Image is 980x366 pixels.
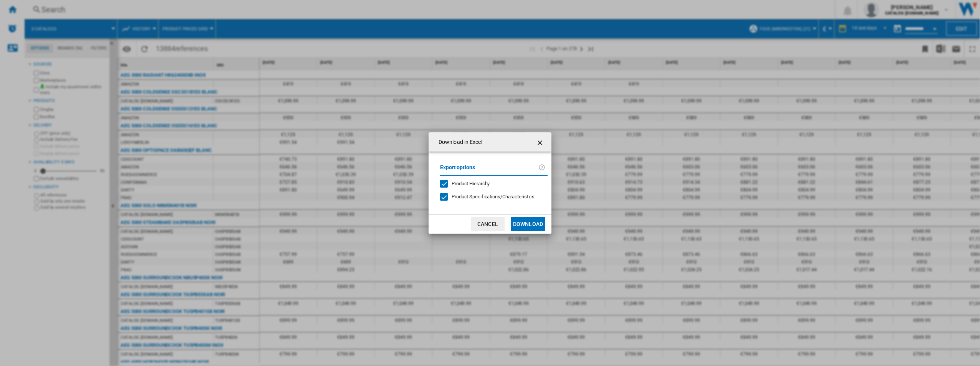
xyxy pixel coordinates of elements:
[440,180,541,187] md-checkbox: Product Hierarchy
[471,217,505,231] button: Cancel
[429,132,551,233] md-dialog: Download in ...
[440,163,538,177] label: Export options
[435,138,482,146] h4: Download in Excel
[533,134,548,150] button: getI18NText('BUTTONS.CLOSE_DIALOG')
[536,138,545,147] ng-md-icon: getI18NText('BUTTONS.CLOSE_DIALOG')
[452,194,535,199] span: Product Specifications/Characteristics
[511,217,545,231] button: Download
[452,181,490,186] span: Product Hierarchy
[452,193,535,200] div: Only applies to Category View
